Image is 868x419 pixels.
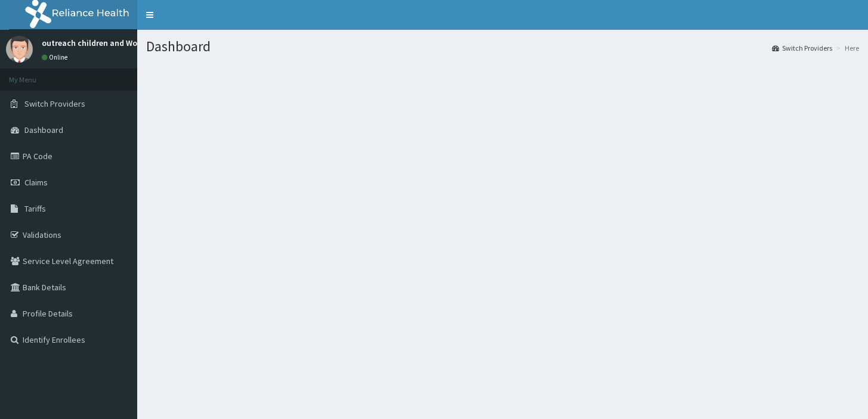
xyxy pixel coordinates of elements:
[42,53,70,61] a: Online
[42,39,187,47] p: outreach children and Women Hospital
[24,98,85,109] span: Switch Providers
[24,177,48,188] span: Claims
[6,36,33,63] img: User Image
[146,39,859,54] h1: Dashboard
[24,125,63,135] span: Dashboard
[772,43,832,53] a: Switch Providers
[833,43,859,53] li: Here
[24,203,46,214] span: Tariffs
